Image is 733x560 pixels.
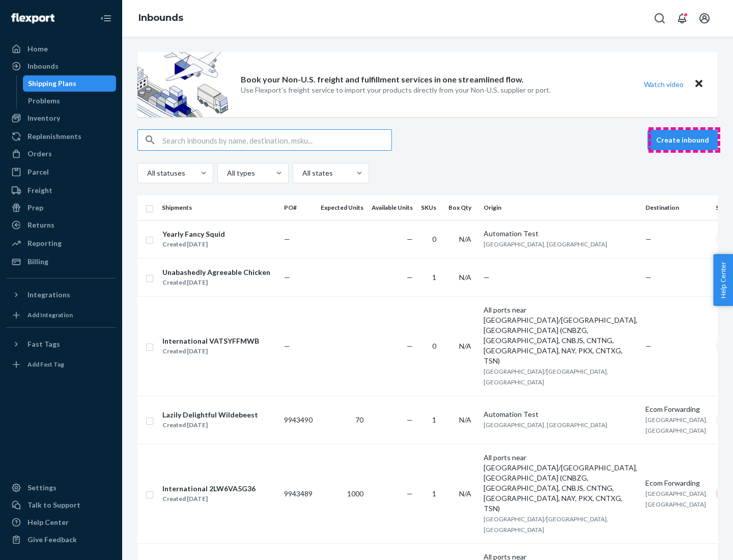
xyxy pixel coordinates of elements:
div: Created [DATE] [162,277,270,288]
button: Open Search Box [650,8,670,29]
button: Give Feedback [6,531,116,548]
a: Help Center [6,514,116,530]
a: Problems [23,93,117,109]
div: Inventory [27,113,60,123]
div: Freight [27,185,52,195]
th: PO# [280,195,317,220]
a: Inbounds [138,12,183,23]
span: — [407,273,413,282]
a: Add Integration [6,307,116,323]
div: International 2LW6VA5G36 [162,484,256,494]
th: Box Qty [444,195,480,220]
div: Unabashedly Agreeable Chicken [162,267,270,277]
span: N/A [459,273,471,282]
span: 1 [432,489,436,498]
div: All ports near [GEOGRAPHIC_DATA]/[GEOGRAPHIC_DATA], [GEOGRAPHIC_DATA] (CNBZG, [GEOGRAPHIC_DATA], ... [484,453,637,514]
button: Close Navigation [96,8,116,29]
div: Problems [28,96,60,106]
a: Inbounds [6,58,116,74]
div: All ports near [GEOGRAPHIC_DATA]/[GEOGRAPHIC_DATA], [GEOGRAPHIC_DATA] (CNBZG, [GEOGRAPHIC_DATA], ... [484,305,637,366]
th: Shipments [158,195,280,220]
input: All states [301,168,302,178]
div: Ecom Forwarding [645,404,708,414]
button: Watch video [637,77,690,92]
a: Replenishments [6,128,116,145]
button: Close [692,77,706,92]
span: — [484,273,490,282]
div: Ecom Forwarding [645,478,708,488]
div: Integrations [27,290,70,300]
div: Replenishments [27,131,81,142]
a: Home [6,41,116,57]
div: Fast Tags [27,339,60,349]
span: — [645,342,652,350]
span: [GEOGRAPHIC_DATA], [GEOGRAPHIC_DATA] [645,490,708,508]
span: — [645,235,652,243]
span: [GEOGRAPHIC_DATA], [GEOGRAPHIC_DATA] [484,240,607,248]
span: — [407,235,413,243]
span: [GEOGRAPHIC_DATA]/[GEOGRAPHIC_DATA], [GEOGRAPHIC_DATA] [484,515,608,534]
span: 1 [432,273,436,282]
a: Shipping Plans [23,75,117,92]
div: Home [27,44,48,54]
span: N/A [459,342,471,350]
a: Freight [6,182,116,199]
div: Yearly Fancy Squid [162,229,225,239]
span: [GEOGRAPHIC_DATA], [GEOGRAPHIC_DATA] [484,421,607,429]
button: Open notifications [672,8,692,29]
div: Reporting [27,238,62,248]
div: Created [DATE] [162,420,258,430]
span: N/A [459,489,471,498]
a: Returns [6,217,116,233]
div: Prep [27,203,43,213]
div: Lazily Delightful Wildebeest [162,410,258,420]
input: All types [226,168,227,178]
a: Parcel [6,164,116,180]
div: Settings [27,483,57,493]
p: Book your Non-U.S. freight and fulfillment services in one streamlined flow. [241,74,524,86]
div: Created [DATE] [162,239,225,249]
button: Create inbound [647,130,718,150]
span: 0 [432,235,436,243]
span: — [407,415,413,424]
div: Automation Test [484,229,637,239]
span: — [407,489,413,498]
span: 0 [432,342,436,350]
div: Returns [27,220,54,230]
div: Created [DATE] [162,494,256,504]
input: All statuses [146,168,147,178]
div: Created [DATE] [162,346,259,356]
a: Add Fast Tag [6,356,116,373]
a: Talk to Support [6,497,116,513]
div: Talk to Support [27,500,80,510]
div: Shipping Plans [28,78,76,89]
div: Automation Test [484,409,637,419]
img: Flexport logo [11,13,54,23]
a: Orders [6,146,116,162]
span: — [284,235,290,243]
p: Use Flexport’s freight service to import your products directly from your Non-U.S. supplier or port. [241,85,551,95]
a: Inventory [6,110,116,126]
th: Destination [641,195,712,220]
div: Billing [27,257,48,267]
a: Billing [6,254,116,270]
span: — [645,273,652,282]
span: — [407,342,413,350]
td: 9943490 [280,396,317,444]
ol: breadcrumbs [130,4,191,33]
span: [GEOGRAPHIC_DATA]/[GEOGRAPHIC_DATA], [GEOGRAPHIC_DATA] [484,368,608,386]
div: Orders [27,149,52,159]
div: Help Center [27,517,69,527]
button: Help Center [713,254,733,306]
div: Add Fast Tag [27,360,64,369]
a: Settings [6,480,116,496]
span: N/A [459,415,471,424]
th: SKUs [417,195,444,220]
div: Add Integration [27,311,73,319]
div: Parcel [27,167,49,177]
input: Search inbounds by name, destination, msku... [162,130,391,150]
button: Fast Tags [6,336,116,352]
button: Integrations [6,287,116,303]
span: 1000 [347,489,363,498]
div: Give Feedback [27,535,77,545]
